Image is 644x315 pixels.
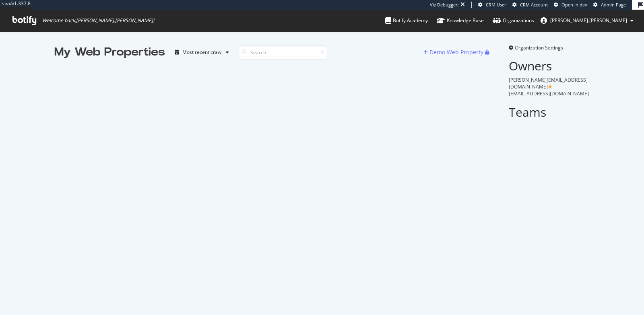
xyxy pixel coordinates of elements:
div: Demo Web Property [429,48,483,56]
span: Admin Page [601,2,626,8]
span: CRM User [486,2,506,8]
span: Welcome back, [PERSON_NAME].[PERSON_NAME] ! [42,17,154,24]
div: My Web Properties [54,44,165,60]
h2: Owners [509,59,590,72]
a: Knowledge Base [437,10,484,31]
a: CRM User [478,2,506,8]
div: Organizations [493,16,534,25]
h2: Teams [509,105,590,119]
a: Open in dev [554,2,587,8]
span: Organization Settings [515,44,563,51]
div: Botify Academy [385,16,428,25]
div: Most recent crawl [182,50,223,55]
div: Knowledge Base [437,16,484,25]
span: [EMAIL_ADDRESS][DOMAIN_NAME] [509,90,589,97]
div: Viz Debugger: [430,2,459,8]
a: CRM Account [512,2,548,8]
a: Organizations [493,10,534,31]
button: Most recent crawl [171,46,232,59]
a: Admin Page [593,2,626,8]
span: emma.mcgillis [550,17,627,24]
span: [PERSON_NAME][EMAIL_ADDRESS][DOMAIN_NAME] [509,76,588,90]
span: CRM Account [520,2,548,8]
button: Demo Web Property [423,46,485,59]
button: [PERSON_NAME].[PERSON_NAME] [534,14,640,27]
a: Botify Academy [385,10,428,31]
input: Search [239,45,327,60]
a: Demo Web Property [423,49,485,56]
span: Open in dev [561,2,587,8]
